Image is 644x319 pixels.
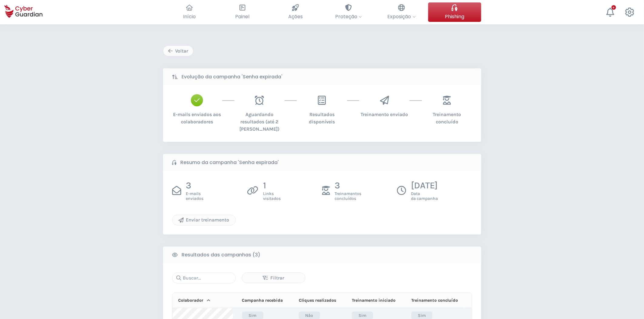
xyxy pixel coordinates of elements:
input: Buscar... [172,273,236,283]
div: Enviar treinamento [177,216,231,224]
span: Proteção [335,13,362,20]
span: Exposição [388,13,416,20]
p: [DATE] [411,180,438,191]
button: Ações [269,2,322,22]
span: E-mails enviados [186,191,204,201]
button: Exposição [375,2,428,22]
p: Cliques realizados [299,298,336,303]
span: Treinamentos concluídos [335,191,362,201]
div: Filtrar [247,274,301,282]
button: Phishing [428,2,481,22]
div: Voltar [168,47,189,55]
p: 3 [186,180,204,191]
div: Treinamento concluído [422,106,472,125]
button: Proteção [322,2,375,22]
p: 1 [263,180,281,191]
span: Data da campanha [411,191,438,201]
p: Treinamento concluído [411,298,458,303]
p: Campanha recebida [242,298,283,303]
button: Voltar [163,46,193,56]
p: Colaborador [179,298,204,303]
span: Links visitados [263,191,281,201]
button: Filtrar [242,273,305,283]
div: Aguardando resultados (até 2 [PERSON_NAME]) [235,106,285,133]
div: Treinamento enviado [359,106,409,118]
div: E-mails enviados aos colaboradores [172,106,222,125]
div: Resultados disponíveis [297,106,347,125]
b: Resultados das campanhas (3) [182,251,261,259]
button: Painel [216,2,269,22]
span: Phishing [445,13,464,20]
b: Evolução da campanha 'Senha expirada' [182,73,283,81]
span: Início [183,13,196,20]
span: Painel [235,13,250,20]
p: 3 [335,180,362,191]
b: Resumo da campanha 'Senha expirada' [181,159,279,166]
button: Enviar treinamento [172,215,236,225]
p: Treinamento iniciado [352,298,395,303]
button: Início [163,2,216,22]
span: Ações [288,13,303,20]
div: + [612,5,616,10]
